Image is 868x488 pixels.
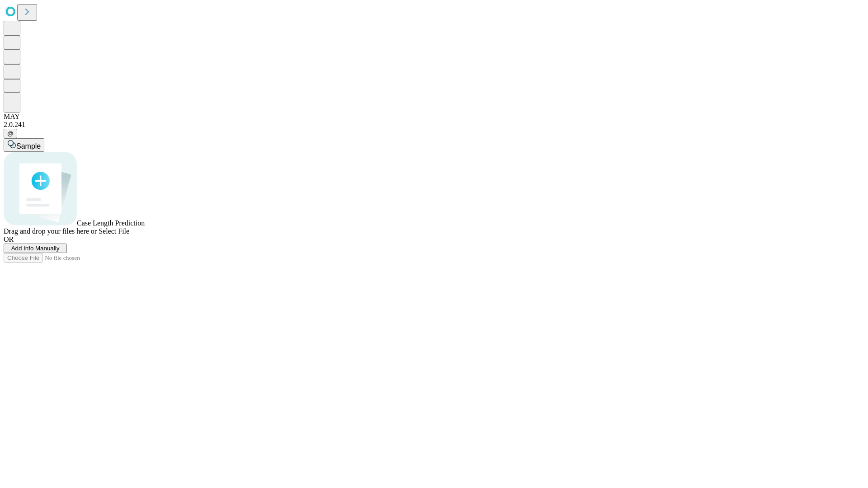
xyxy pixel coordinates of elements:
span: Sample [16,142,41,150]
span: Add Info Manually [11,245,60,252]
span: @ [7,130,14,137]
span: OR [4,235,14,243]
div: 2.0.241 [4,121,864,129]
button: Sample [4,138,44,152]
button: Add Info Manually [4,244,67,253]
span: Case Length Prediction [77,219,145,227]
span: Select File [99,227,129,235]
div: MAY [4,113,864,121]
button: @ [4,129,17,138]
span: Drag and drop your files here or [4,227,97,235]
